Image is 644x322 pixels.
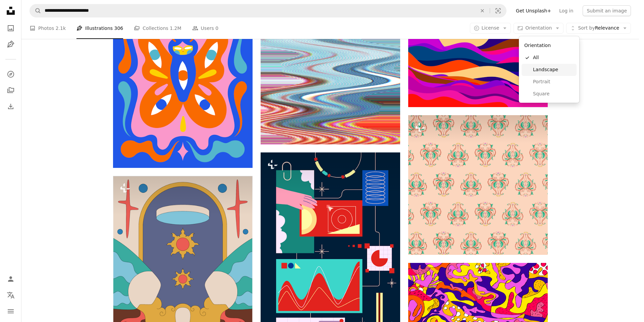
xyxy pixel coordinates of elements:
div: Orientation [519,36,579,103]
span: Orientation [525,25,552,31]
button: Sort byRelevance [566,23,631,34]
span: Landscape [533,66,574,73]
button: Orientation [514,23,563,34]
span: Square [533,91,574,97]
span: Portrait [533,79,574,85]
span: All [533,54,574,61]
div: Orientation [522,39,577,52]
